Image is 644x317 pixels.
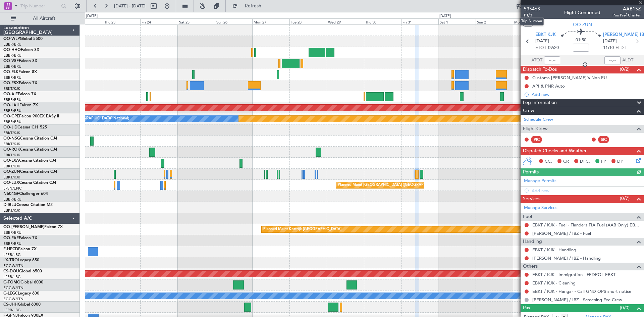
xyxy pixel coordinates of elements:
div: PIC [531,136,542,143]
a: EBBR/BRU [3,97,21,102]
span: OO-VSF [3,59,19,63]
div: Sat 25 [178,18,215,24]
span: (0/7) [620,195,630,202]
div: Sun 2 [476,18,513,24]
span: ELDT [615,45,626,51]
a: OO-LXACessna Citation CJ4 [3,159,56,163]
a: EBKT / KJK - Immigration - FEDPOL EBKT [532,272,615,277]
span: Refresh [239,4,267,8]
a: CS-JHHGlobal 6000 [3,303,41,307]
span: Pos Pref Charter [612,12,641,18]
span: F-HECD [3,247,18,251]
span: Leg Information [523,99,557,107]
a: EBBR/BRU [3,75,21,80]
span: OO-[PERSON_NAME] [3,225,44,229]
a: Manage Services [524,205,557,211]
span: Fuel [523,213,532,221]
span: G-FOMO [3,280,20,284]
span: Handling [523,238,542,246]
a: EBKT/KJK [3,175,20,180]
div: Sun 26 [215,18,252,24]
span: Crew [523,107,534,115]
div: Flight Confirmed [564,9,600,16]
a: OO-ZUNCessna Citation CJ4 [3,170,57,174]
a: LFPB/LBG [3,308,21,313]
a: LFPB/LBG [3,274,21,279]
a: [PERSON_NAME] / IBZ - Screening Fee Crew [532,297,622,303]
a: OO-AIEFalcon 7X [3,92,36,96]
a: EGGW/LTN [3,263,23,268]
div: Planned Maint [GEOGRAPHIC_DATA] ([GEOGRAPHIC_DATA]) [338,180,443,190]
span: OO-ZUN [573,21,592,28]
span: CS-JHH [3,303,18,307]
div: Mon 3 [513,18,550,24]
a: OO-VSFFalcon 8X [3,59,37,63]
span: OO-HHO [3,48,21,52]
a: CS-DOUGlobal 6500 [3,269,42,273]
div: [DATE] [86,13,98,19]
span: Dispatch Checks and Weather [523,147,587,155]
a: OO-GPEFalcon 900EX EASy II [3,114,59,118]
span: CC, [545,158,552,165]
span: FP [601,158,606,165]
div: - - [611,137,626,143]
span: (0/2) [620,66,630,73]
span: OO-WLP [3,37,20,41]
span: G-LEGC [3,292,18,296]
span: Others [523,263,538,270]
span: Flight Crew [523,125,548,133]
div: [DATE] [439,13,451,19]
a: OO-LAHFalcon 7X [3,103,38,107]
a: EBKT/KJK [3,153,20,158]
a: [PERSON_NAME] / IBZ - Fuel [532,230,591,236]
div: Add new [532,92,641,97]
span: 11:10 [603,45,614,51]
span: OO-ELK [3,70,18,74]
a: G-LEGCLegacy 600 [3,292,39,296]
span: D-IBLU [3,203,16,207]
div: Mon 27 [252,18,289,24]
a: EBBR/BRU [3,64,21,69]
a: EBKT/KJK [3,142,20,147]
a: EBKT / KJK - Handling [532,247,576,253]
span: Dispatch To-Dos [523,66,557,73]
a: G-FOMOGlobal 6000 [3,280,43,284]
div: API & PNR Auto [532,83,565,89]
a: EBKT/KJK [3,86,20,91]
span: OO-LAH [3,103,19,107]
a: OO-LUXCessna Citation CJ4 [3,181,56,185]
div: SIC [598,136,609,143]
a: EBKT / KJK - Fuel - Flanders FIA Fuel (AAB Only) EBKT / KJK [532,222,641,228]
a: EBKT / KJK - Hangar - Call GND OPS short notice [532,288,631,294]
a: EBBR/BRU [3,119,21,124]
div: Tue 28 [289,18,327,24]
a: OO-HHOFalcon 8X [3,48,39,52]
span: 01:50 [576,37,586,44]
span: CS-DOU [3,269,19,273]
a: OO-WLPGlobal 5500 [3,37,43,41]
a: OO-FSXFalcon 7X [3,81,37,85]
a: N604GFChallenger 604 [3,192,48,196]
div: Sat 1 [438,18,476,24]
span: Services [523,195,540,203]
a: EBBR/BRU [3,241,21,246]
a: EBKT/KJK [3,130,20,136]
span: ALDT [622,57,633,64]
span: ATOT [531,57,542,64]
a: F-HECDFalcon 7X [3,247,37,251]
button: All Aircraft [7,13,73,24]
a: OO-ROKCessna Citation CJ4 [3,148,57,152]
div: Wed 29 [327,18,364,24]
span: DP [617,158,623,165]
div: Fri 31 [401,18,438,24]
div: Trip Number [520,17,544,25]
a: EGGW/LTN [3,285,23,290]
a: LX-TROLegacy 650 [3,258,39,262]
a: LFSN/ENC [3,186,22,191]
a: OO-JIDCessna CJ1 525 [3,125,47,129]
a: EBKT/KJK [3,208,20,213]
span: OO-NSG [3,137,20,141]
input: Trip Number [20,1,59,11]
a: [PERSON_NAME] / IBZ - Handling [532,255,601,261]
span: DFC, [580,158,590,165]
